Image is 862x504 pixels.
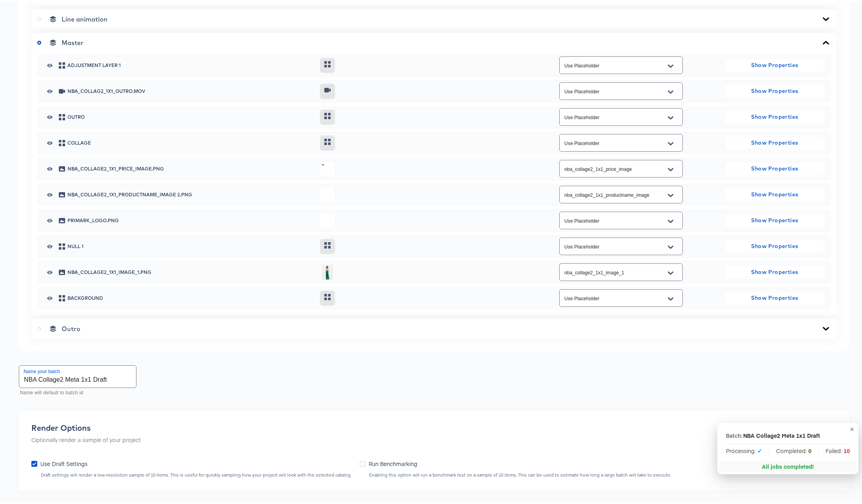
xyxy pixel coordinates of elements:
[729,266,821,276] span: Show Properties
[665,214,677,226] button: Open
[31,434,141,442] p: Optionally render a sample of your project
[808,445,811,453] strong: 0
[729,188,821,198] span: Show Properties
[62,323,80,331] span: Outro
[31,422,141,431] div: Render Options
[369,458,417,466] span: Run Benchmarking
[729,59,821,69] span: Show Properties
[62,14,107,22] span: Line animation
[665,265,677,278] button: Open
[726,83,824,96] button: Show Properties
[62,37,84,45] span: Master
[67,243,314,247] span: Null 1
[726,239,824,251] button: Show Properties
[826,445,850,453] span: Failed:
[40,471,352,476] div: Draft settings will render a low-resolution sample of 10 items. This is useful for quickly sampli...
[729,136,821,146] span: Show Properties
[67,62,314,66] span: Adjustment Layer 1
[757,445,762,453] strong: ✓
[665,239,677,252] button: Open
[665,136,677,149] button: Open
[729,240,821,250] span: Show Properties
[729,111,821,120] span: Show Properties
[726,290,824,303] button: Show Properties
[20,388,131,395] p: Name will default to batch id
[726,213,824,225] button: Show Properties
[726,430,742,438] p: Batch:
[67,139,314,144] span: collage
[726,265,824,277] button: Show Properties
[67,87,314,92] span: nba_collag2_1x1_outro.mov
[726,187,824,199] button: Show Properties
[726,161,824,174] button: Show Properties
[67,217,314,221] span: primark_logo.png
[729,292,821,301] span: Show Properties
[665,84,677,97] button: Open
[729,214,821,224] span: Show Properties
[665,291,677,304] button: Open
[67,165,314,170] span: nba_collage2_1x1_price_image.png
[67,294,314,299] span: background
[729,162,821,172] span: Show Properties
[726,135,824,148] button: Show Properties
[726,445,762,453] span: Processing:
[726,58,824,70] button: Show Properties
[743,430,820,438] div: NBA Collage2 Meta 1x1 Draft
[776,445,811,453] span: Completed:
[369,471,671,476] div: Enabling this option will run a benchmark test on a sample of 10 items. This can be used to estim...
[67,268,314,273] span: nba_collage2_1x1_image_1.png
[67,113,314,118] span: outro
[665,188,677,200] button: Open
[665,162,677,174] button: Open
[844,445,850,453] strong: 10
[726,109,824,122] button: Show Properties
[67,191,314,196] span: nba_collage2_1x1_productname_image 2.png
[40,458,87,466] span: Use Draft Settings
[729,85,821,94] span: Show Properties
[762,461,814,469] div: All jobs completed!
[665,110,677,123] button: Open
[665,58,677,71] button: Open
